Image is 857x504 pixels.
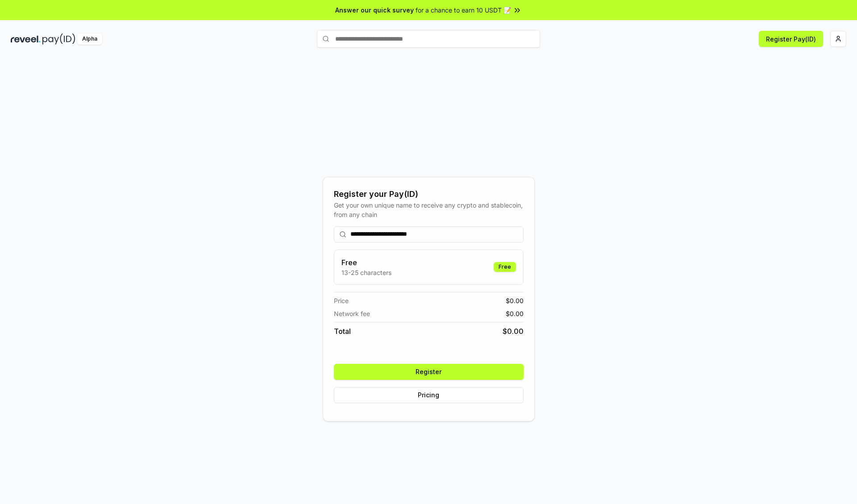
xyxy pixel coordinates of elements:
[506,296,524,305] span: $ 0.00
[341,257,391,268] h3: Free
[503,326,524,337] span: $ 0.00
[334,296,349,305] span: Price
[334,364,524,380] button: Register
[334,326,351,337] span: Total
[334,188,524,200] div: Register your Pay(ID)
[77,33,102,45] div: Alpha
[341,268,391,277] p: 13-25 characters
[335,5,414,15] span: Answer our quick survey
[334,200,524,219] div: Get your own unique name to receive any crypto and stablecoin, from any chain
[416,5,511,15] span: for a chance to earn 10 USDT 📝
[494,262,516,272] div: Free
[334,387,524,403] button: Pricing
[759,31,823,47] button: Register Pay(ID)
[334,309,370,318] span: Network fee
[506,309,524,318] span: $ 0.00
[42,33,75,45] img: pay_id
[11,33,41,45] img: reveel_dark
